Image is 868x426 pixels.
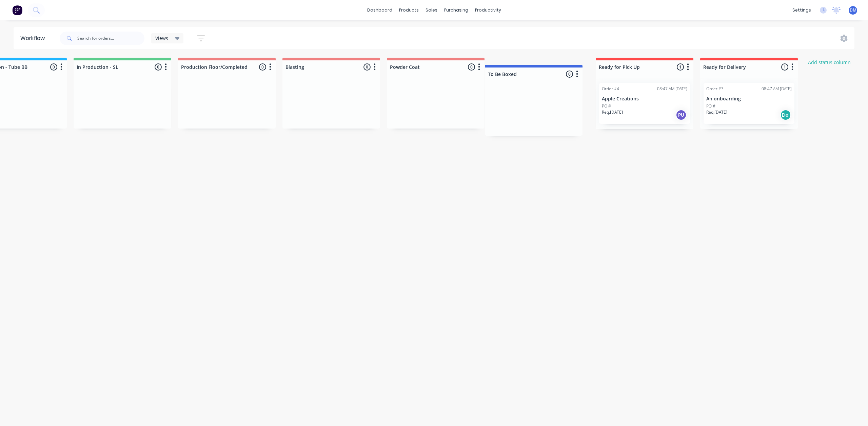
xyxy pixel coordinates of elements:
input: Enter column name… [390,63,457,71]
span: 1 [781,63,788,71]
input: Enter column name… [285,63,352,71]
input: Enter column name… [77,63,143,71]
input: Search for orders... [77,32,144,45]
img: Factory [12,5,22,15]
div: settings [789,5,814,15]
span: 0 [468,63,475,71]
span: 0 [259,63,266,71]
span: DM [850,7,856,13]
div: productivity [472,5,505,15]
input: Enter column name… [703,63,770,71]
span: 0 [363,63,371,71]
input: Enter column name… [181,63,248,71]
input: Enter column name… [599,63,666,71]
div: products [396,5,422,15]
span: Views [155,35,168,42]
span: 0 [50,63,57,71]
a: dashboard [364,5,396,15]
button: Add status column [805,58,854,67]
span: 1 [677,63,684,71]
span: 0 [155,63,162,71]
div: Workflow [20,34,48,42]
div: purchasing [441,5,472,15]
div: sales [422,5,441,15]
